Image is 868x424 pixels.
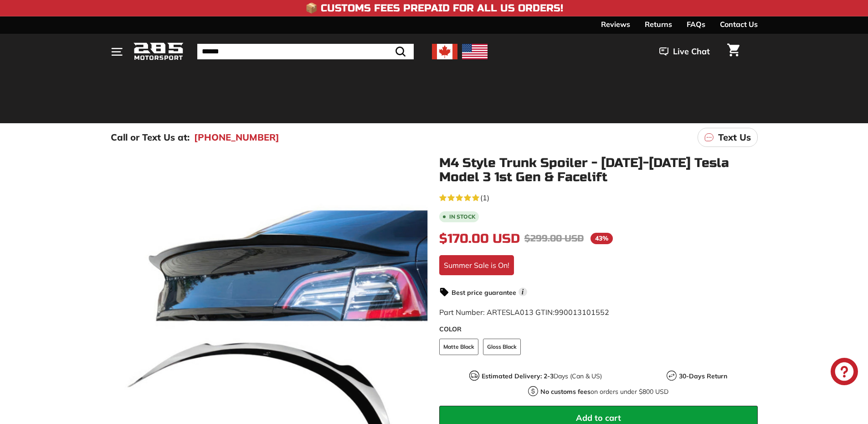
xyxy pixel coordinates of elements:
[194,131,279,144] a: [PHONE_NUMBER]
[673,46,710,58] span: Live Chat
[449,214,475,220] b: In stock
[197,44,414,59] input: Search
[519,288,527,296] span: i
[718,131,751,144] p: Text Us
[439,255,514,275] div: Summer Sale is On!
[439,308,609,317] span: Part Number: ARTESLA013 GTIN:
[452,288,516,297] strong: Best price guarantee
[305,3,563,14] h4: 📦 Customs Fees Prepaid for All US Orders!
[439,191,758,203] a: 5.0 rating (1 votes)
[540,387,591,396] strong: No customs fees
[645,16,672,32] a: Returns
[482,372,602,381] p: Days (Can & US)
[524,233,584,244] span: $299.00 USD
[480,192,489,203] span: (1)
[482,372,554,380] strong: Estimated Delivery: 2-3
[555,308,609,317] span: 990013101552
[540,387,668,397] p: on orders under $800 USD
[134,41,184,63] img: Logo_285_Motorsport_areodynamics_components
[111,131,190,144] p: Call or Text Us at:
[591,233,613,244] span: 43%
[720,16,758,32] a: Contact Us
[439,156,758,184] h1: M4 Style Trunk Spoiler - [DATE]-[DATE] Tesla Model 3 1st Gen & Facelift
[679,372,727,380] strong: 30-Days Return
[439,231,520,246] span: $170.00 USD
[647,40,722,63] button: Live Chat
[698,128,758,147] a: Text Us
[687,16,705,32] a: FAQs
[601,16,630,32] a: Reviews
[722,36,745,67] a: Cart
[828,358,861,387] inbox-online-store-chat: Shopify online store chat
[439,325,758,334] label: COLOR
[576,413,621,423] span: Add to cart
